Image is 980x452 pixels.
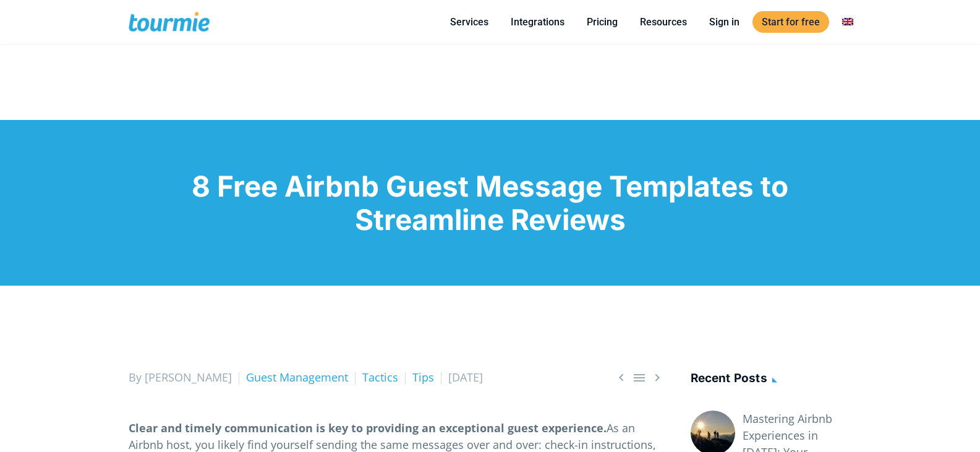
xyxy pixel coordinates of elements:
a:  [614,370,629,385]
span: [DATE] [448,370,483,385]
span: By [PERSON_NAME] [129,370,232,385]
a: Resources [631,14,696,30]
a: Guest Management [246,370,348,385]
a:  [632,370,647,385]
a: Sign in [700,14,749,30]
a: Pricing [577,14,627,30]
a: Tips [412,370,434,385]
span: Next post [650,370,665,385]
a: Start for free [752,11,829,33]
a: Tactics [362,370,398,385]
h1: 8 Free Airbnb Guest Message Templates to Streamline Reviews [129,169,852,236]
a:  [650,370,665,385]
h4: Recent posts [691,369,852,390]
a: Integrations [501,14,574,30]
a: Services [441,14,498,30]
span: Previous post [614,370,629,385]
strong: Clear and timely communication is key to providing an exceptional guest experience. [129,420,607,435]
